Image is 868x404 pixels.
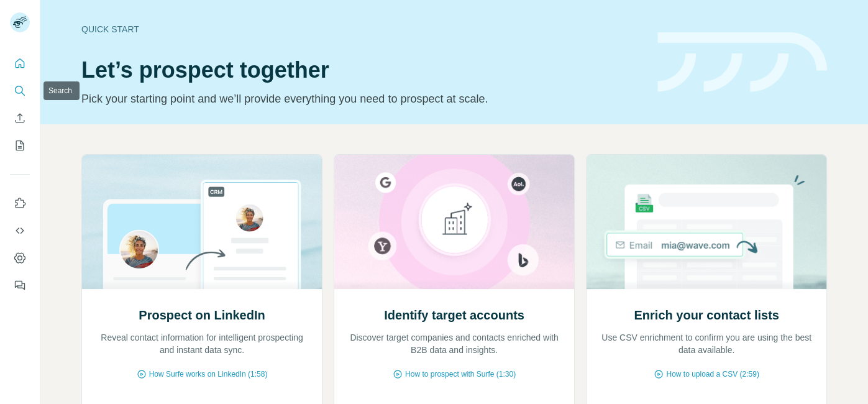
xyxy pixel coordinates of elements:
[10,80,30,102] button: Search
[666,369,759,380] span: How to upload a CSV (2:59)
[81,155,322,289] img: Prospect on LinkedIn
[81,23,642,35] div: Quick start
[81,58,642,83] h1: Let’s prospect together
[10,52,30,75] button: Quick start
[139,306,265,324] h2: Prospect on LinkedIn
[599,331,814,356] p: Use CSV enrichment to confirm you are using the best data available.
[10,107,30,129] button: Enrich CSV
[10,274,30,296] button: Feedback
[405,369,516,380] span: How to prospect with Surfe (1:30)
[334,155,575,289] img: Identify target accounts
[657,32,827,93] img: banner
[94,331,309,356] p: Reveal contact information for intelligent prospecting and instant data sync.
[347,331,562,356] p: Discover target companies and contacts enriched with B2B data and insights.
[10,192,30,214] button: Use Surfe on LinkedIn
[149,369,268,380] span: How Surfe works on LinkedIn (1:58)
[384,306,524,324] h2: Identify target accounts
[634,306,779,324] h2: Enrich your contact lists
[81,90,642,108] p: Pick your starting point and we’ll provide everything you need to prospect at scale.
[10,134,30,157] button: My lists
[10,219,30,242] button: Use Surfe API
[10,247,30,269] button: Dashboard
[586,155,827,289] img: Enrich your contact lists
